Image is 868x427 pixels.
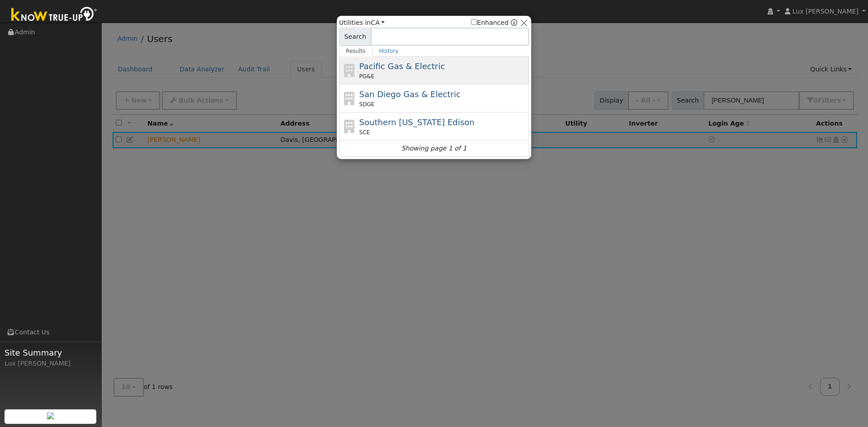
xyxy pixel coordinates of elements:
span: Pacific Gas & Electric [359,61,445,71]
span: SCE [359,128,370,136]
img: retrieve [47,412,54,419]
span: Utilities in [339,18,385,28]
a: CA [371,19,385,26]
img: Know True-Up [7,5,102,25]
span: PG&E [359,72,374,80]
input: Enhanced [471,19,477,25]
a: Results [339,46,373,56]
i: Showing page 1 of 1 [401,144,467,153]
label: Enhanced [471,18,509,28]
span: Search [339,28,371,46]
span: San Diego Gas & Electric [359,89,461,99]
span: Show enhanced providers [471,18,517,28]
div: Lux [PERSON_NAME] [5,359,97,368]
span: Lux [PERSON_NAME] [793,8,859,15]
span: SDGE [359,100,375,108]
span: Southern [US_STATE] Edison [359,117,475,127]
span: Site Summary [5,347,97,359]
a: History [373,46,406,56]
a: Enhanced Providers [511,19,517,26]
